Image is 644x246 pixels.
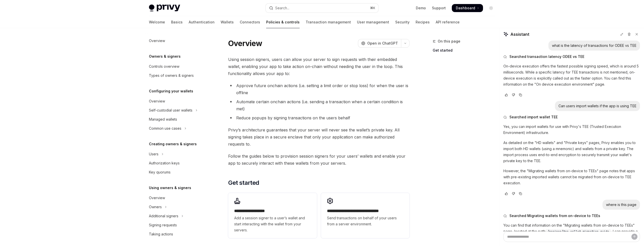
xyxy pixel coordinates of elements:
[145,115,209,124] a: Managed wallets
[145,106,209,115] button: Toggle Self-custodial user wallets section
[510,92,516,97] button: Vote that response was not good
[503,168,640,186] p: However, the "Migrating wallets from on-device to TEEs" page notes that apps with pre-existing im...
[552,43,636,48] div: what is the latency of transactions for ODEE vs TEE
[503,222,640,240] p: You can find that information on the "Migrating wallets from on-device to TEEs" page, located at ...
[145,159,209,168] a: Authorization keys
[416,6,426,11] a: Demo
[145,36,209,45] a: Overview
[503,231,640,242] textarea: Ask a question...
[503,92,509,97] button: Vote that response was good
[503,63,640,87] p: On-device execution offers the fastest possible signing speed, which is around 5 milliseconds. Wh...
[327,215,404,227] span: Send transactions on behalf of your users from a server environment.
[228,179,259,187] span: Get started
[416,16,430,28] a: Recipes
[395,16,410,28] a: Security
[149,63,179,69] div: Controls overview
[509,115,558,120] span: Searched import wallet TEE
[503,115,640,120] button: Searched import wallet TEE
[145,212,209,221] button: Toggle Additional signers section
[517,191,524,196] button: Copy chat response
[171,16,183,28] a: Basics
[189,16,215,28] a: Authentication
[149,195,165,201] div: Overview
[433,46,499,54] a: Get started
[357,16,389,28] a: User management
[228,98,410,112] li: Automate certain onchain actions (i.e. sending a transaction when a certain condition is met)
[234,215,311,233] span: Add a session signer to a user’s wallet and start interacting with the wallet from your servers.
[145,62,209,71] a: Controls overview
[240,16,260,28] a: Connectors
[149,88,193,94] h5: Configuring your wallets
[149,169,171,175] div: Key quorums
[510,191,516,196] button: Vote that response was not good
[149,160,180,166] div: Authorization keys
[509,213,600,218] span: Searched Migrating wallets from on-device to TEEs
[228,114,410,121] li: Reduce popups by signing transactions on the users behalf
[149,5,180,12] img: light logo
[228,193,317,238] a: **** **** **** *****Add a session signer to a user’s wallet and start interacting with the wallet...
[228,126,410,148] span: Privy’s architecture guarantees that your server will never see the wallet’s private key. All sig...
[509,54,584,59] span: Searched transaction latency ODEE vs TEE
[149,116,177,122] div: Managed wallets
[367,41,398,46] span: Open in ChatGPT
[149,98,165,104] div: Overview
[503,54,640,59] button: Searched transaction latency ODEE vs TEE
[145,71,209,80] a: Types of owners & signers
[487,4,495,12] button: Toggle dark mode
[145,124,209,133] button: Toggle Common use cases section
[149,185,191,191] h5: Using owners & signers
[149,53,181,59] h5: Owners & signers
[149,73,194,79] div: Types of owners & signers
[149,38,165,44] div: Overview
[503,140,640,164] p: As detailed on the "HD wallets" and "Private keys" pages, Privy enables you to import both HD wal...
[149,141,197,147] h5: Creating owners & signers
[370,6,375,10] span: ⌘ K
[306,16,351,28] a: Transaction management
[145,221,209,230] a: Signing requests
[145,97,209,106] a: Overview
[149,204,162,210] div: Owners
[228,56,410,77] span: Using session signers, users can allow your server to sign requests with their embedded wallet, e...
[149,231,173,237] div: Taking actions
[145,150,209,159] button: Toggle Users section
[266,16,300,28] a: Policies & controls
[228,39,262,48] h1: Overview
[510,31,529,37] span: Assistant
[149,222,177,228] div: Signing requests
[145,193,209,202] a: Overview
[149,151,158,157] div: Users
[547,230,609,234] span: /recipes/tee-wallet-migration-guide
[145,202,209,212] button: Toggle Owners section
[438,38,460,44] span: On this page
[228,82,410,96] li: Approve future onchain actions (i.e. setting a limit order or stop loss) for when the user is off...
[228,153,410,167] span: Follow the guides below to provision session signers for your users’ wallets and enable your app ...
[606,202,636,207] div: where is this page
[266,4,378,13] button: Open search
[503,124,640,136] p: Yes, you can import wallets for use with Privy's TEE (Trusted Execution Environment) infrastructure.
[221,16,234,28] a: Wallets
[631,234,637,240] button: Send message
[436,16,460,28] a: API reference
[145,230,209,239] a: Taking actions
[358,39,401,48] button: Open in ChatGPT
[149,125,181,131] div: Common use cases
[149,16,165,28] a: Welcome
[558,103,636,109] div: Can users import wallets if the app is using TEE
[432,6,446,11] a: Support
[503,213,640,218] button: Searched Migrating wallets from on-device to TEEs
[149,107,192,113] div: Self-custodial user wallets
[145,168,209,177] a: Key quorums
[517,92,524,97] button: Copy chat response
[503,191,509,196] button: Vote that response was good
[452,4,483,12] a: Dashboard
[149,213,178,219] div: Additional signers
[275,5,289,11] div: Search...
[456,6,475,11] span: Dashboard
